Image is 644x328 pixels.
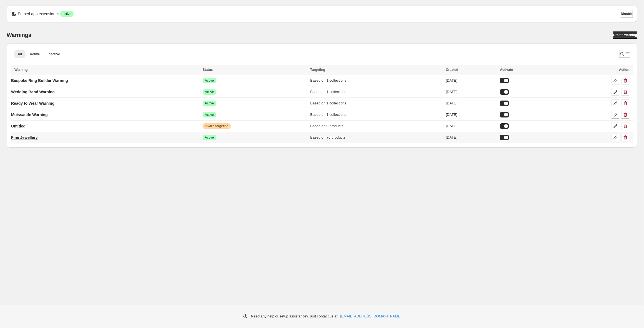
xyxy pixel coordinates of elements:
div: Based on 1 collections [310,101,443,106]
div: Based on 70 products [310,135,443,140]
span: Created [446,68,458,72]
a: Bespoke Ring Builder Warning [11,76,68,85]
a: Moissanite Warning [11,110,48,119]
span: Active [205,112,214,117]
button: Search and filter results [619,50,630,58]
a: Fine Jewellery [11,133,38,142]
span: active [62,12,71,16]
span: Inactive [47,52,60,56]
span: Create warning [613,33,637,37]
p: Bespoke Ring Builder Warning [11,78,68,83]
div: [DATE] [446,101,497,106]
div: [DATE] [446,89,497,95]
span: Targeting [310,68,325,72]
span: Active [205,135,214,140]
a: Untitled [11,122,26,131]
div: Based on 1 collections [310,78,443,83]
h2: Warnings [7,32,31,38]
a: [EMAIL_ADDRESS][DOMAIN_NAME] [340,314,401,319]
div: Based on 0 products [310,123,443,129]
span: Warning [14,68,28,72]
span: Active [205,101,214,106]
div: [DATE] [446,135,497,140]
span: Action [619,68,629,72]
button: Disable [621,10,633,18]
p: Fine Jewellery [11,135,38,140]
span: Activate [500,68,513,72]
p: Wedding Band Warning [11,89,55,95]
div: [DATE] [446,78,497,83]
p: Embed app extension is [18,11,59,17]
div: [DATE] [446,112,497,117]
a: Ready to Wear Warning [11,99,54,108]
span: Disable [621,12,633,16]
div: [DATE] [446,123,497,129]
div: Based on 1 collections [310,112,443,117]
a: Create warning [613,31,637,39]
span: Active [205,78,214,83]
span: Active [30,52,40,56]
a: Wedding Band Warning [11,87,55,96]
span: All [18,52,22,56]
span: Active [205,90,214,94]
span: Status [203,68,213,72]
p: Ready to Wear Warning [11,101,54,106]
p: Moissanite Warning [11,112,48,117]
span: Invalid targeting [205,124,228,128]
div: Based on 1 collections [310,89,443,95]
p: Untitled [11,123,26,129]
